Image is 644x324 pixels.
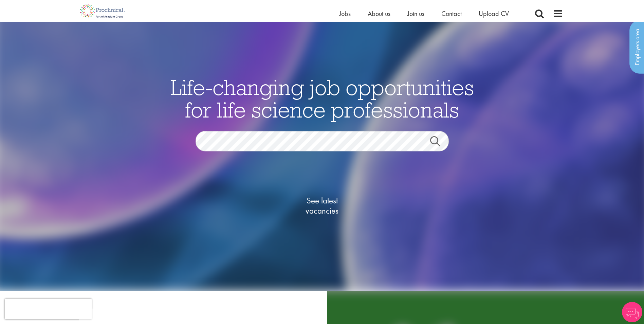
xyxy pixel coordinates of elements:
[339,9,351,18] a: Jobs
[170,73,474,123] span: Life-changing job opportunities for life science professionals
[368,9,390,18] a: About us
[407,9,424,18] a: Join us
[425,136,454,149] a: Job search submit button
[441,9,462,18] a: Contact
[288,195,356,216] span: See latest vacancies
[5,299,92,319] iframe: reCAPTCHA
[622,302,642,322] img: Chatbot
[288,168,356,243] a: See latestvacancies
[479,9,509,18] a: Upload CV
